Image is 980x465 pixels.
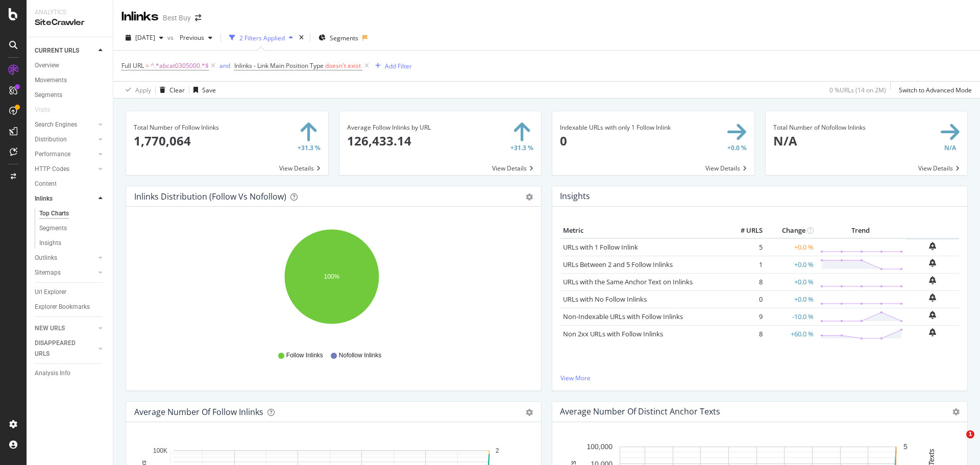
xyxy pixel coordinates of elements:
a: Insights [39,238,106,249]
button: Clear [156,82,185,98]
a: Analysis Info [35,368,106,379]
div: and [219,61,230,70]
div: Search Engines [35,119,77,130]
div: SiteCrawler [35,17,105,29]
div: arrow-right-arrow-left [195,14,201,21]
span: Previous [176,33,204,42]
th: Metric [560,223,724,238]
div: Average Number of Follow Inlinks [134,407,263,417]
div: gear [526,193,533,201]
div: Outlinks [35,253,57,263]
text: 100,000 [586,443,612,451]
td: 8 [724,325,765,342]
text: 100% [324,273,340,280]
div: CURRENT URLS [35,45,79,56]
a: Content [35,179,106,189]
button: Save [189,82,216,98]
div: Visits [35,105,50,115]
button: Segments [314,30,362,46]
button: Apply [121,82,151,98]
span: Nofollow Inlinks [339,351,381,360]
a: Visits [35,105,60,115]
span: 2025 Aug. 19th [135,33,155,42]
span: Full URL [121,61,144,70]
div: Movements [35,75,67,86]
td: 1 [724,256,765,273]
button: Switch to Advanced Mode [895,82,972,98]
div: bell-plus [929,328,936,336]
div: Apply [135,86,151,94]
span: doesn't exist [325,61,361,70]
div: Best Buy [163,13,191,23]
text: 100K [153,447,167,454]
div: HTTP Codes [35,164,69,175]
td: +0.0 % [765,238,816,256]
a: Overview [35,60,106,71]
text: 2 [496,447,499,454]
a: Explorer Bookmarks [35,302,106,312]
div: Performance [35,149,70,160]
svg: A chart. [134,223,529,341]
th: Trend [816,223,905,238]
a: Non 2xx URLs with Follow Inlinks [563,329,663,338]
div: Add Filter [385,62,412,70]
a: Performance [35,149,95,160]
h4: Insights [560,189,590,203]
div: 0 % URLs ( 14 on 2M ) [829,86,886,94]
div: NEW URLS [35,323,65,334]
button: Add Filter [371,60,412,72]
text: 5 [903,443,908,451]
a: URLs with the Same Anchor Text on Inlinks [563,277,693,286]
div: Inlinks [35,193,53,204]
td: 5 [724,238,765,256]
td: +0.0 % [765,256,816,273]
span: vs [167,33,176,42]
div: bell-plus [929,311,936,319]
div: Url Explorer [35,287,66,298]
button: [DATE] [121,30,167,46]
a: Segments [39,223,106,234]
div: 2 Filters Applied [239,34,285,42]
div: Analysis Info [35,368,70,379]
a: URLs with No Follow Inlinks [563,295,647,304]
div: DISAPPEARED URLS [35,338,86,359]
a: Movements [35,75,106,86]
div: Explorer Bookmarks [35,302,90,312]
div: bell-plus [929,242,936,250]
button: and [219,61,230,70]
div: bell-plus [929,276,936,284]
th: # URLS [724,223,765,238]
div: bell-plus [929,259,936,267]
a: DISAPPEARED URLS [35,338,95,359]
div: Sitemaps [35,267,61,278]
a: Url Explorer [35,287,106,298]
span: Follow Inlinks [286,351,323,360]
td: +0.0 % [765,290,816,308]
span: Segments [330,34,358,42]
i: Options [952,408,960,415]
div: times [297,33,306,43]
div: Distribution [35,134,67,145]
div: Inlinks [121,8,159,26]
button: 2 Filters Applied [225,30,297,46]
a: Search Engines [35,119,95,130]
td: 0 [724,290,765,308]
h4: Average Number of Distinct Anchor Texts [560,405,720,419]
a: HTTP Codes [35,164,95,175]
div: Save [202,86,216,94]
div: Segments [39,223,67,234]
span: = [145,61,149,70]
span: ^.*abcat0305000.*$ [151,59,209,73]
td: 8 [724,273,765,290]
a: Sitemaps [35,267,95,278]
a: Segments [35,90,106,101]
td: 9 [724,308,765,325]
a: Top Charts [39,208,106,219]
a: View More [560,374,959,382]
div: Overview [35,60,59,71]
span: 1 [966,430,974,438]
td: +60.0 % [765,325,816,342]
a: CURRENT URLS [35,45,95,56]
div: gear [526,409,533,416]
